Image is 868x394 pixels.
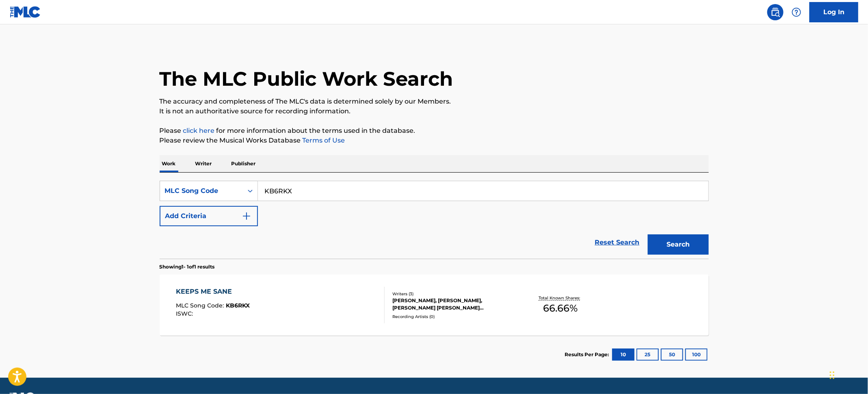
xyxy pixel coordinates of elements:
a: Terms of Use [301,136,345,144]
p: Please review the Musical Works Database [160,136,709,145]
button: 50 [661,349,683,361]
span: MLC Song Code : [176,302,226,309]
h1: The MLC Public Work Search [160,67,453,91]
img: help [792,7,801,17]
p: Publisher [229,155,258,172]
div: Writers ( 3 ) [392,291,515,297]
div: Drag [830,363,835,388]
a: Public Search [767,4,784,20]
p: It is not an authoritative source for recording information. [160,106,709,116]
img: 9d2ae6d4665cec9f34b9.svg [242,211,251,221]
div: MLC Song Code [165,186,238,196]
div: KEEPS ME SANE [176,287,250,297]
button: 25 [636,349,659,361]
p: Please for more information about the terms used in the database. [160,126,709,136]
a: click here [183,127,215,134]
p: Showing 1 - 1 of 1 results [160,263,215,271]
div: Help [788,4,805,20]
a: Log In [810,2,858,22]
p: Results Per Page: [565,351,611,358]
span: 66.66 % [543,301,578,316]
a: Reset Search [591,234,644,251]
img: MLC Logo [10,6,41,18]
form: Search Form [160,181,709,259]
button: Add Criteria [160,206,258,226]
button: Search [648,234,709,255]
div: Recording Artists ( 0 ) [392,314,515,320]
img: search [771,7,780,17]
p: Writer [193,155,214,172]
p: Work [160,155,178,172]
iframe: Chat Widget [827,355,868,394]
button: 10 [612,349,634,361]
span: ISWC : [176,310,195,317]
a: KEEPS ME SANEMLC Song Code:KB6RKXISWC:Writers (3)[PERSON_NAME], [PERSON_NAME], [PERSON_NAME] [PER... [160,275,709,336]
div: [PERSON_NAME], [PERSON_NAME], [PERSON_NAME] [PERSON_NAME] [PERSON_NAME] [392,297,515,312]
p: The accuracy and completeness of The MLC's data is determined solely by our Members. [160,97,709,106]
span: KB6RKX [226,302,250,309]
p: Total Known Shares: [539,295,582,301]
button: 100 [685,349,708,361]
